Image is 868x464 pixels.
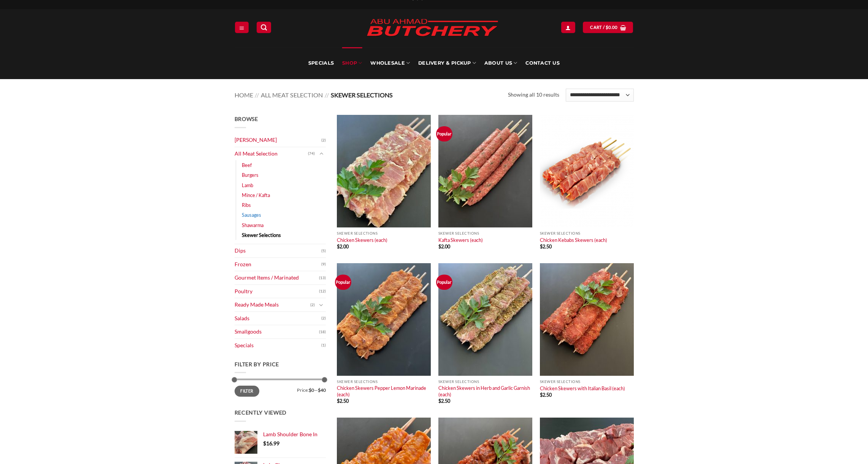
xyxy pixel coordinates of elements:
[337,237,387,243] a: Chicken Skewers (each)
[360,14,505,43] img: Abu Ahmad Butchery
[235,258,321,271] a: Frozen
[242,170,259,180] a: Burgers
[337,398,349,404] bdi: 2.50
[319,272,326,284] span: (13)
[583,22,633,33] a: View cart
[242,190,270,200] a: Mince / Kafta
[255,91,259,99] span: //
[337,263,431,376] img: Chicken_Skewers_Pepper_Lemon_Marinade
[235,298,310,311] a: Ready Made Meals
[242,220,263,230] a: Shawarma
[337,380,431,384] p: Skewer Selections
[263,440,279,447] bdi: 16.99
[438,398,450,404] bdi: 2.50
[235,285,319,298] a: Poultry
[590,24,617,31] span: Cart /
[263,431,317,437] span: Lamb Shoulder Bone In
[261,91,323,99] a: All Meat Selection
[566,89,633,102] select: Shop order
[540,392,543,398] span: $
[540,243,543,249] span: $
[235,386,326,392] div: Price: —
[606,24,608,31] span: $
[235,312,321,325] a: Salads
[309,387,314,393] span: $0
[540,115,634,227] img: Chicken Kebabs Skewers
[235,325,319,338] a: Smallgoods
[235,147,308,160] a: All Meat Selection
[235,271,319,284] a: Gourmet Items / Marinated
[418,47,476,79] a: Delivery & Pickup
[235,409,287,416] span: Recently Viewed
[540,243,552,249] bdi: 2.50
[438,243,450,249] bdi: 2.00
[337,115,431,227] img: Chicken Skewers
[540,263,634,376] img: Chicken_Skewers_with_Italian_Basil
[235,244,321,257] a: Dips
[242,230,281,240] a: Skewer Selections
[540,385,625,391] a: Chicken Skewers with Italian Basil (each)
[321,259,326,270] span: (9)
[484,47,517,79] a: About Us
[235,386,260,396] button: Filter
[235,116,258,122] span: Browse
[540,231,634,235] p: Skewer Selections
[321,340,326,351] span: (1)
[321,135,326,146] span: (2)
[317,149,326,158] button: Toggle
[337,398,340,404] span: $
[508,91,559,99] p: Showing all 10 results
[319,286,326,297] span: (12)
[308,47,334,79] a: Specials
[540,380,634,384] p: Skewer Selections
[242,160,252,170] a: Beef
[438,380,532,384] p: Skewer Selections
[235,91,253,99] a: Home
[308,148,315,159] span: (74)
[235,361,279,367] span: Filter by price
[310,299,315,311] span: (2)
[235,133,321,147] a: [PERSON_NAME]
[242,200,251,210] a: Ribs
[337,243,349,249] bdi: 2.00
[319,326,326,338] span: (18)
[337,243,340,249] span: $
[242,210,261,220] a: Sausages
[321,313,326,324] span: (2)
[235,22,249,33] a: Menu
[438,231,532,235] p: Skewer Selections
[263,431,326,438] a: Lamb Shoulder Bone In
[263,440,266,447] span: $
[325,91,329,99] span: //
[257,22,271,33] a: Search
[525,47,560,79] a: Contact Us
[606,25,618,30] bdi: 0.00
[242,180,253,190] a: Lamb
[318,387,326,393] span: $40
[331,91,393,99] span: Skewer Selections
[342,47,362,79] a: SHOP
[337,385,431,397] a: Chicken Skewers Pepper Lemon Marinade (each)
[540,392,552,398] bdi: 2.50
[438,115,532,227] img: Kafta Skewers
[561,22,575,33] a: Login
[370,47,410,79] a: Wholesale
[235,339,321,352] a: Specials
[438,243,441,249] span: $
[438,385,532,397] a: Chicken Skewers in Herb and Garlic Garnish (each)
[337,231,431,235] p: Skewer Selections
[540,237,607,243] a: Chicken Kebabs Skewers (each)
[321,245,326,257] span: (5)
[438,263,532,376] img: Chicken_Skewers_in_Herb_and_Garlic_Garnish
[438,398,441,404] span: $
[438,237,483,243] a: Kafta Skewers (each)
[317,301,326,309] button: Toggle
